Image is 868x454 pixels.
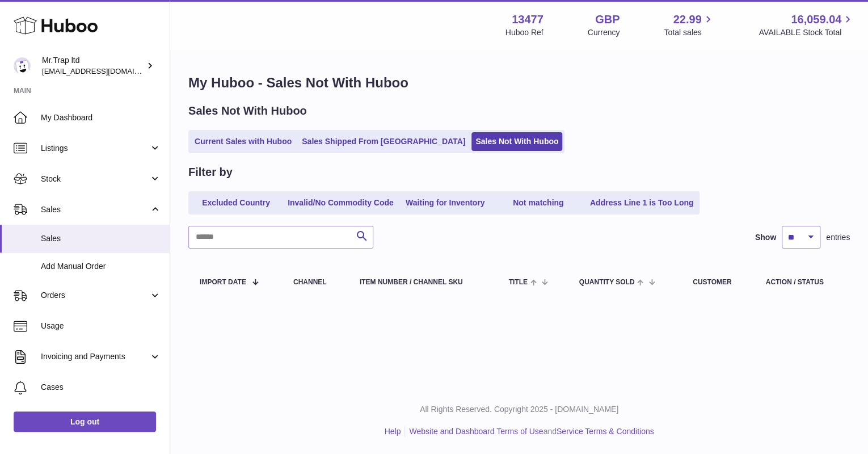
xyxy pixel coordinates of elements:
[400,194,491,212] a: Waiting for Inventory
[41,351,149,362] span: Invoicing and Payments
[41,143,149,154] span: Listings
[14,411,156,432] a: Log out
[200,279,246,286] span: Import date
[505,27,543,38] div: Huboo Ref
[826,232,850,243] span: entries
[41,321,161,331] span: Usage
[557,427,654,436] a: Service Terms & Conditions
[42,55,144,77] div: Mr.Trap ltd
[405,426,654,437] li: and
[360,279,486,286] div: Item Number / Channel SKU
[188,103,307,119] h2: Sales Not With Huboo
[664,12,714,38] a: 22.99 Total sales
[41,233,161,244] span: Sales
[191,132,296,151] a: Current Sales with Huboo
[493,194,584,212] a: Not matching
[188,74,850,92] h1: My Huboo - Sales Not With Huboo
[471,132,562,151] a: Sales Not With Huboo
[41,261,161,272] span: Add Manual Order
[41,382,161,393] span: Cases
[759,12,854,38] a: 16,059.04 AVAILABLE Stock Total
[759,27,854,38] span: AVAILABLE Stock Total
[409,427,543,436] a: Website and Dashboard Terms of Use
[588,27,620,38] div: Currency
[293,279,337,286] div: Channel
[41,204,149,215] span: Sales
[595,12,620,27] strong: GBP
[765,279,838,286] div: Action / Status
[41,290,149,301] span: Orders
[586,194,698,212] a: Address Line 1 is Too Long
[579,279,635,286] span: Quantity Sold
[191,194,281,212] a: Excluded Country
[298,132,469,151] a: Sales Shipped From [GEOGRAPHIC_DATA]
[14,57,31,74] img: office@grabacz.eu
[664,27,714,38] span: Total sales
[673,12,701,27] span: 22.99
[509,279,528,286] span: Title
[284,194,398,212] a: Invalid/No Commodity Code
[41,112,161,123] span: My Dashboard
[385,427,401,436] a: Help
[755,232,776,243] label: Show
[41,174,149,184] span: Stock
[791,12,841,27] span: 16,059.04
[188,165,233,180] h2: Filter by
[693,279,743,286] div: Customer
[179,404,859,415] p: All Rights Reserved. Copyright 2025 - [DOMAIN_NAME]
[42,66,167,75] span: [EMAIL_ADDRESS][DOMAIN_NAME]
[512,12,543,27] strong: 13477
